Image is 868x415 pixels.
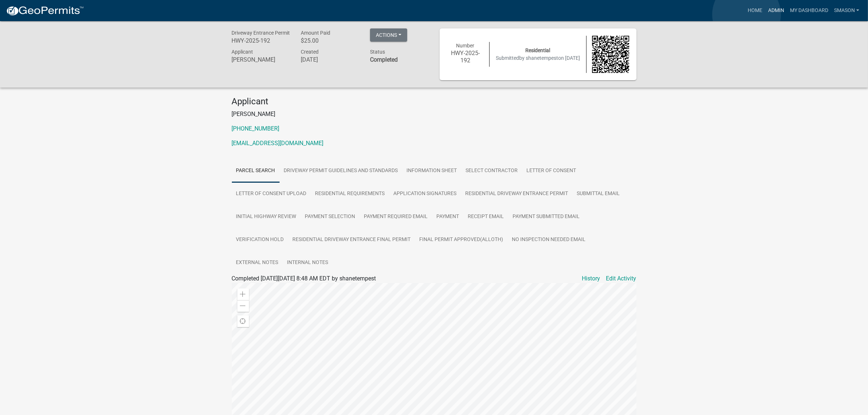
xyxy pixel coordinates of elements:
a: Residential Driveway Entrance Permit [461,182,573,206]
a: Select contractor [462,159,522,183]
span: Amount Paid [301,30,330,36]
a: Letter of Consent Upload [232,182,311,206]
a: Payment [432,205,464,229]
a: Payment Submitted Email [509,205,584,229]
span: by shanetempest [519,55,558,61]
h6: HWY-2025-192 [232,37,290,44]
strong: Completed [370,56,398,63]
span: Residential [526,47,550,53]
div: Find my location [237,315,249,327]
a: Final Permit Approved(AllOth) [415,228,508,252]
a: Application Signatures [389,182,461,206]
h6: [PERSON_NAME] [232,56,290,63]
a: No Inspection Needed Email [508,228,590,252]
span: Driveway Entrance Permit [232,30,290,36]
a: Home [745,4,765,18]
h4: Applicant [232,96,637,107]
h6: HWY-2025-192 [447,50,484,63]
a: Submittal Email [573,182,624,206]
a: Residential Requirements [311,182,389,206]
div: Zoom out [237,300,249,312]
span: Completed [DATE][DATE] 8:48 AM EDT by shanetempest [232,275,376,282]
h6: [DATE] [301,56,359,63]
p: [PERSON_NAME] [232,110,637,119]
span: Number [456,43,474,49]
a: [EMAIL_ADDRESS][DOMAIN_NAME] [232,140,324,147]
a: Receipt Email [464,205,509,229]
a: External Notes [232,251,283,275]
a: [PHONE_NUMBER] [232,125,280,132]
span: Applicant [232,49,253,55]
button: Actions [370,28,407,42]
h6: $25.00 [301,37,359,44]
a: My Dashboard [787,4,831,18]
a: Payment Required Email [360,205,432,229]
a: Initial Highway Review [232,205,301,229]
a: History [582,274,600,283]
a: Parcel search [232,159,280,183]
span: Submitted on [DATE] [496,55,580,61]
a: Verification Hold [232,228,288,252]
a: Internal Notes [283,251,333,275]
a: Smason [831,4,862,18]
a: Edit Activity [606,274,637,283]
a: Payment Selection [301,205,360,229]
a: Residential Driveway Entrance Final Permit [288,228,415,252]
a: Driveway Permit Guidelines and Standards [280,159,402,183]
a: Admin [765,4,787,18]
div: Zoom in [237,288,249,300]
span: Status [370,49,385,55]
a: Information Sheet [402,159,462,183]
a: Letter Of Consent [522,159,581,183]
span: Created [301,49,319,55]
img: QR code [592,36,629,73]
